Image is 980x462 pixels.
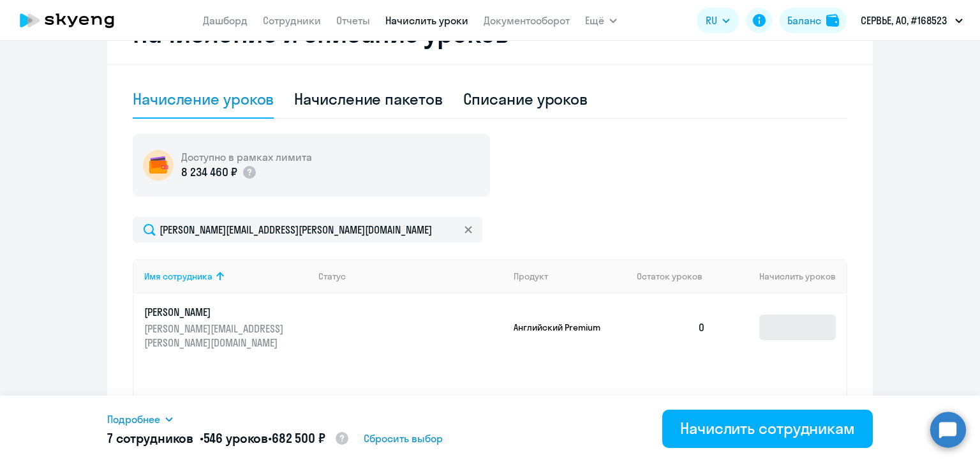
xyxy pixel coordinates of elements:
[627,294,716,361] td: 0
[364,431,443,446] span: Сбросить выбор
[272,430,325,446] span: 682 500 ₽
[706,13,717,28] span: RU
[318,271,503,282] div: Статус
[514,322,609,333] p: Английский Premium
[662,410,873,448] button: Начислить сотрудникам
[385,14,468,27] a: Начислить уроки
[144,305,308,350] a: [PERSON_NAME][PERSON_NAME][EMAIL_ADDRESS][PERSON_NAME][DOMAIN_NAME]
[144,271,212,282] div: Имя сотрудника
[107,429,350,449] h5: 7 сотрудников • •
[263,14,321,27] a: Сотрудники
[133,89,274,109] div: Начисление уроков
[716,259,846,294] th: Начислить уроков
[203,14,248,27] a: Дашборд
[514,271,548,282] div: Продукт
[780,8,847,33] button: Балансbalance
[181,150,312,164] h5: Доступно в рамках лимита
[637,271,716,282] div: Остаток уроков
[787,13,821,28] div: Баланс
[514,271,627,282] div: Продукт
[107,412,160,427] span: Подробнее
[585,13,604,28] span: Ещё
[294,89,442,109] div: Начисление пакетов
[133,18,847,48] h2: Начисление и списание уроков
[318,271,346,282] div: Статус
[854,5,969,36] button: СЕРВЬЕ, АО, #168523
[680,418,855,438] div: Начислить сотрудникам
[204,430,269,446] span: 546 уроков
[133,217,482,242] input: Поиск по имени, email, продукту или статусу
[697,8,739,33] button: RU
[143,150,174,181] img: wallet-circle.png
[585,8,617,33] button: Ещё
[637,271,702,282] span: Остаток уроков
[181,164,237,181] p: 8 234 460 ₽
[484,14,570,27] a: Документооборот
[463,89,588,109] div: Списание уроков
[826,14,839,27] img: balance
[336,14,370,27] a: Отчеты
[861,13,947,28] p: СЕРВЬЕ, АО, #168523
[144,271,308,282] div: Имя сотрудника
[144,322,287,350] p: [PERSON_NAME][EMAIL_ADDRESS][PERSON_NAME][DOMAIN_NAME]
[144,305,287,319] p: [PERSON_NAME]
